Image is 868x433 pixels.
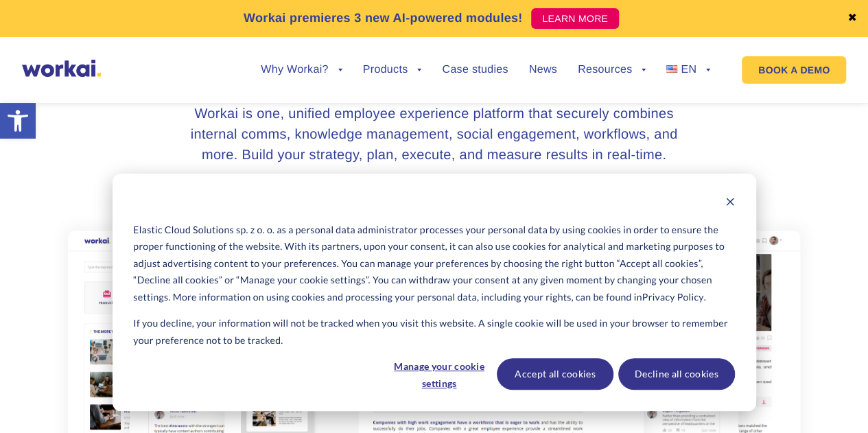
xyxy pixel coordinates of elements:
a: Privacy Policy [642,289,704,306]
a: News [529,65,557,75]
a: Why Workai? [261,65,342,75]
a: BOOK A DEMO [742,56,846,84]
a: Case studies [442,65,508,75]
a: ✖ [847,13,857,24]
a: Products [363,65,422,75]
button: Manage your cookie settings [386,358,492,390]
button: Decline all cookies [618,358,735,390]
p: Elastic Cloud Solutions sp. z o. o. as a personal data administrator processes your personal data... [133,222,734,306]
button: Accept all cookies [497,358,613,390]
span: EN [681,64,696,75]
a: LEARN MORE [531,8,619,29]
a: Privacy Policy [72,116,128,128]
a: Resources [578,65,646,75]
div: Cookie banner [113,174,756,411]
p: Workai premieres 3 new AI-powered modules! [244,9,523,27]
input: you@company.com [223,16,441,44]
h3: Workai is one, unified employee experience platform that securely combines internal comms, knowle... [177,104,692,165]
p: If you decline, your information will not be tracked when you visit this website. A single cookie... [133,315,734,349]
button: Dismiss cookie banner [725,195,735,212]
